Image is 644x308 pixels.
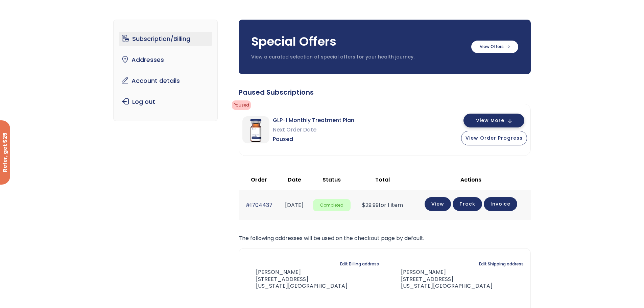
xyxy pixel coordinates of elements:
[313,199,351,212] span: Completed
[251,54,464,61] p: View a curated selection of special offers for your health journey.
[273,135,354,144] span: Paused
[390,269,493,290] address: [PERSON_NAME] [STREET_ADDRESS] [US_STATE][GEOGRAPHIC_DATA]
[251,33,464,50] h3: Special Offers
[362,201,379,209] span: 29.99
[340,259,379,269] a: Edit Billing address
[484,197,517,211] a: Invoice
[463,114,524,127] button: View More
[239,234,531,243] p: The following addresses will be used on the checkout page by default.
[246,269,348,290] address: [PERSON_NAME] [STREET_ADDRESS] [US_STATE][GEOGRAPHIC_DATA]
[479,259,524,269] a: Edit Shipping address
[453,197,482,211] a: Track
[362,201,365,209] span: $
[425,197,451,211] a: View
[323,176,341,184] span: Status
[119,32,212,46] a: Subscription/Billing
[466,135,523,141] span: View Order Progress
[273,116,354,125] span: GLP-1 Monthly Treatment Plan
[461,131,527,145] button: View Order Progress
[285,201,304,209] time: [DATE]
[288,176,301,184] span: Date
[460,176,481,184] span: Actions
[273,125,354,135] span: Next Order Date
[232,100,251,110] span: Paused
[242,116,269,143] img: GLP-1 Monthly Treatment Plan
[239,88,531,97] div: Paused Subscriptions
[375,176,390,184] span: Total
[354,190,411,220] td: for 1 item
[113,20,218,121] nav: Account pages
[251,176,267,184] span: Order
[119,53,212,67] a: Addresses
[245,201,272,209] a: #1704437
[119,74,212,88] a: Account details
[119,95,212,109] a: Log out
[476,118,504,123] span: View More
